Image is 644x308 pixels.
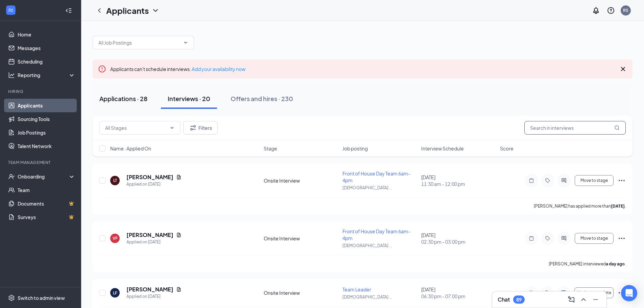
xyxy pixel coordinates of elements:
[65,7,72,14] svg: Collapse
[527,178,535,183] svg: Note
[18,183,75,197] a: Team
[7,7,14,14] svg: WorkstreamLogo
[18,99,75,112] a: Applicants
[8,173,15,180] svg: UserCheck
[580,178,608,183] span: Move to stage
[618,176,626,185] svg: Ellipses
[126,231,173,239] h5: [PERSON_NAME]
[575,233,614,244] button: Move to stage
[549,261,626,267] p: [PERSON_NAME] interviewed .
[183,40,188,45] svg: ChevronDown
[95,6,103,15] svg: ChevronLeft
[621,285,637,301] div: Open Intercom Messenger
[264,235,338,242] div: Onsite Interview
[18,126,75,139] a: Job Postings
[18,41,75,55] a: Messages
[590,294,601,305] button: Minimize
[151,6,160,15] svg: ChevronDown
[421,293,496,300] span: 06:30 pm - 07:00 pm
[516,297,522,303] div: 89
[8,89,74,94] div: Hiring
[619,65,627,73] svg: Cross
[560,178,568,183] svg: ActiveChat
[567,295,575,304] svg: ComposeMessage
[18,72,76,78] div: Reporting
[342,294,417,300] p: [DEMOGRAPHIC_DATA] ...
[560,236,568,241] svg: ActiveChat
[231,94,293,103] div: Offers and hires · 230
[566,294,577,305] button: ComposeMessage
[500,145,514,152] span: Score
[527,290,535,295] svg: Note
[126,181,182,188] div: Applied on [DATE]
[18,139,75,153] a: Talent Network
[342,145,368,152] span: Job posting
[110,145,151,152] span: Name · Applied On
[18,197,75,210] a: DocumentsCrown
[126,239,182,245] div: Applied on [DATE]
[623,7,628,13] div: RS
[421,174,496,187] div: [DATE]
[543,290,551,295] svg: Tag
[176,232,182,238] svg: Document
[176,174,182,180] svg: Document
[421,145,464,152] span: Interview Schedule
[18,173,70,180] div: Onboarding
[169,125,175,131] svg: ChevronDown
[579,295,588,304] svg: ChevronUp
[592,6,600,15] svg: Notifications
[342,228,410,241] span: Front of House Day Team 6am-4pm
[18,55,75,68] a: Scheduling
[574,287,614,298] button: Mark as complete
[192,66,245,72] a: Add your availability now
[342,243,417,248] p: [DEMOGRAPHIC_DATA] ...
[527,236,535,241] svg: Note
[264,177,338,184] div: Onsite Interview
[110,66,245,72] span: Applicants can't schedule interviews.
[113,290,117,296] div: LF
[98,65,106,73] svg: Error
[614,125,620,131] svg: MagnifyingGlass
[534,203,626,209] p: [PERSON_NAME] has applied more than .
[611,204,625,209] b: [DATE]
[8,160,74,165] div: Team Management
[578,294,589,305] button: ChevronUp
[264,289,338,296] div: Onsite Interview
[98,39,180,46] input: All Job Postings
[126,286,173,293] h5: [PERSON_NAME]
[18,294,65,301] div: Switch to admin view
[18,112,75,126] a: Sourcing Tools
[592,295,600,304] svg: Minimize
[606,261,625,266] b: a day ago
[113,235,118,241] div: VF
[8,294,15,301] svg: Settings
[524,121,626,135] input: Search in interviews
[421,232,496,245] div: [DATE]
[421,238,496,245] span: 02:30 pm - 03:00 pm
[342,286,371,292] span: Team Leader
[105,124,167,132] input: All Stages
[126,173,173,181] h5: [PERSON_NAME]
[618,289,626,297] svg: Ellipses
[18,28,75,41] a: Home
[126,293,182,300] div: Applied on [DATE]
[618,234,626,242] svg: Ellipses
[544,236,552,241] svg: Tag
[8,72,15,78] svg: Analysis
[189,124,197,132] svg: Filter
[577,290,611,295] span: Mark as complete
[498,296,510,303] h3: Chat
[176,287,182,292] svg: Document
[168,94,210,103] div: Interviews · 20
[183,121,218,135] button: Filter Filters
[342,185,417,191] p: [DEMOGRAPHIC_DATA] ...
[264,145,277,152] span: Stage
[18,210,75,224] a: SurveysCrown
[559,290,568,295] svg: ActiveChat
[342,170,410,183] span: Front of House Day Team 6am-4pm
[106,5,149,16] h1: Applicants
[421,181,496,187] span: 11:30 am - 12:00 pm
[607,6,615,15] svg: QuestionInfo
[99,94,147,103] div: Applications · 28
